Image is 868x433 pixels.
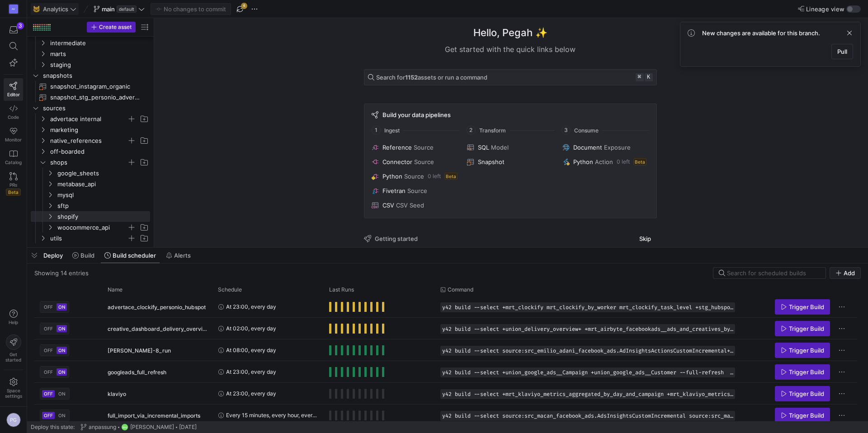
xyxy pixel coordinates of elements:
span: Monitor [5,137,22,142]
a: snapshot_stg_personio_advertace__employees​​​​​​​ [31,92,150,103]
span: Deploy [43,252,63,259]
span: creative_dashboard_delivery_overview [108,318,207,339]
span: shops [50,157,127,168]
button: PG [4,410,23,429]
span: Lineage view [806,5,844,13]
button: Trigger Build [775,408,830,423]
span: y42 build --select +union_google_ads__Campaign +union_google_ads__Customer --full-refresh --exclu... [442,369,733,376]
span: snapshots [43,71,149,81]
button: Trigger Build [775,299,830,315]
span: PRs [9,182,17,188]
span: y42 build --select +union_delivery_overview+ +mrt_airbyte_facebookads__ads_and_creatives_by_ad_id... [442,326,733,332]
span: OFF [44,304,53,310]
span: Connector [382,158,412,165]
span: New changes are available for this branch. [702,29,820,37]
span: native_references [50,136,127,146]
button: Create asset [87,22,136,33]
span: Beta [6,188,21,196]
div: Press SPACE to select this row. [31,59,150,70]
button: Trigger Build [775,364,830,380]
span: Trigger Build [789,412,824,419]
span: Beta [444,173,458,180]
span: ON [58,413,66,418]
button: Trigger Build [775,386,830,401]
button: ReferenceSource [370,142,460,153]
span: Source [404,173,424,180]
kbd: k [645,73,653,81]
span: 🐱 [33,6,39,12]
button: PythonAction0 leftBeta [561,156,651,167]
span: staging [50,60,149,70]
span: Action [595,158,613,165]
button: Getstarted [4,331,23,366]
span: [PERSON_NAME] [130,424,174,430]
span: ON [58,369,65,375]
div: Press SPACE to select this row. [34,296,857,318]
div: Showing 14 entries [34,269,89,277]
span: Name [108,287,123,293]
div: 3 [17,22,24,29]
span: Fivetran [382,187,406,194]
div: Get started with the quick links below [364,44,657,55]
span: Every 15 minutes, every hour, every day [226,405,318,426]
span: Python [382,173,402,180]
div: Press SPACE to select this row. [31,38,150,48]
button: Trigger Build [775,321,830,336]
span: Command [448,287,473,293]
span: y42 build --select +mrt_klaviyo_metrics_aggregated_by_day_and_campaign +mrt_klaviyo_metrics_aggre... [442,391,733,397]
span: Space settings [5,388,22,399]
span: Schedule [218,287,242,293]
button: Snapshot [465,156,555,167]
div: Press SPACE to select this row. [31,200,150,211]
span: Source [407,187,427,194]
span: woocommerce_api [57,222,127,233]
div: Press SPACE to select this row. [31,157,150,168]
span: At 23:00, every day [226,296,276,317]
span: 0 left [617,159,630,165]
span: Create asset [99,24,132,30]
span: metabase_api [57,179,149,189]
span: y42 build --select source:src_macan_facebook_ads.AdsInsightsCustomIncremental source:src_macan_fa... [442,413,733,419]
div: Press SPACE to select this row. [31,179,150,189]
button: Search for1152assets or run a command⌘k [364,69,657,85]
span: ON [58,326,65,331]
span: CSV [382,202,394,209]
div: Press SPACE to select this row. [31,103,150,113]
a: AV [4,1,23,17]
button: Alerts [162,248,195,263]
span: mysql [57,190,149,200]
span: Trigger Build [789,303,824,311]
a: Monitor [4,123,23,146]
div: Press SPACE to select this row. [31,92,150,103]
div: Press SPACE to select this row. [31,113,150,124]
span: off-boarded [50,146,149,157]
span: Search for assets or run a command [376,74,487,81]
span: marts [50,49,149,59]
span: advertace internal [50,114,127,124]
span: Python [573,158,593,165]
button: Build [68,248,99,263]
span: Last Runs [329,287,354,293]
button: 🐱Analytics [31,3,79,15]
button: Add [830,267,861,279]
input: Search for scheduled builds [727,269,820,277]
span: Trigger Build [789,368,824,376]
div: Press SPACE to select this row. [31,233,150,244]
span: Model [491,144,509,151]
div: Press SPACE to select this row. [31,81,150,92]
div: Press SPACE to select this row. [34,383,857,405]
a: Catalog [4,146,23,169]
span: Trigger Build [789,347,824,354]
span: full_import_via_incremental_imports [108,405,200,426]
button: DocumentExposure [561,142,651,153]
span: Deploy this state: [31,424,75,430]
span: ON [58,348,65,353]
button: Trigger Build [775,343,830,358]
span: sftp [57,201,149,211]
span: At 23:00, every day [226,361,276,382]
span: ON [58,304,65,310]
span: googleads_full_refresh [108,362,166,383]
span: Trigger Build [789,390,824,397]
span: anpassung [89,424,116,430]
span: shopify [57,212,149,222]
